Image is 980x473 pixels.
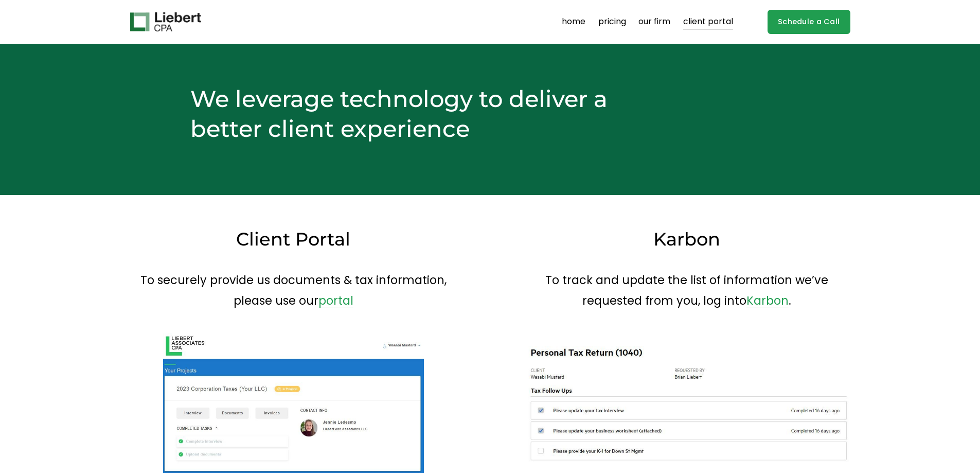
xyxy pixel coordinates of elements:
[523,227,850,252] h3: Karbon
[598,14,626,30] a: pricing
[683,14,733,30] a: client portal
[130,12,201,32] img: Liebert CPA
[130,227,457,252] h3: Client Portal
[638,14,670,30] a: our firm
[318,292,353,309] a: portal
[768,10,850,34] a: Schedule a Call
[746,292,789,309] a: Karbon
[130,270,457,311] p: To securely provide us documents & tax information, please use our
[190,84,638,144] h2: We leverage technology to deliver a better client experience
[523,270,850,311] p: To track and update the list of information we’ve requested from you, log into .
[562,14,585,30] a: home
